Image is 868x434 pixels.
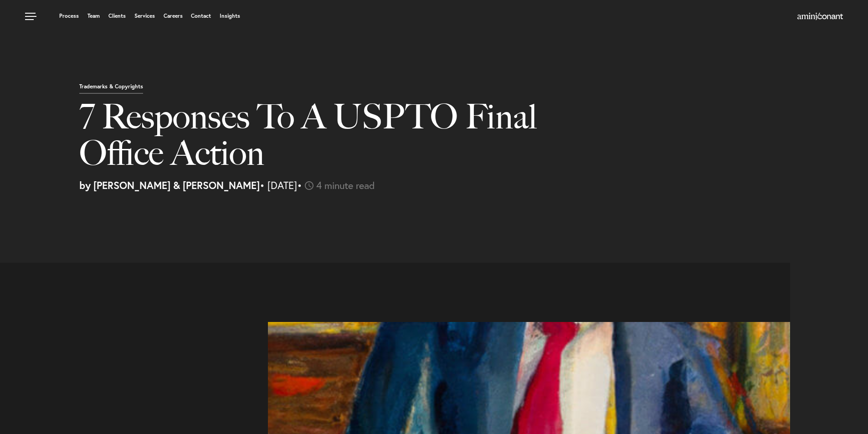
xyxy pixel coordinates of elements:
[164,13,183,19] a: Careers
[79,179,260,192] strong: by [PERSON_NAME] & [PERSON_NAME]
[79,180,861,190] p: • [DATE]
[297,179,302,192] span: •
[79,84,143,94] p: Trademarks & Copyrights
[797,13,843,20] a: Home
[220,13,240,19] a: Insights
[79,98,627,180] h1: 7 Responses To A USPTO Final Office Action
[797,13,843,20] img: Amini & Conant
[108,13,126,19] a: Clients
[59,13,79,19] a: Process
[316,179,375,192] span: 4 minute read
[134,13,155,19] a: Services
[305,181,313,190] img: icon-time-light.svg
[87,13,100,19] a: Team
[191,13,211,19] a: Contact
